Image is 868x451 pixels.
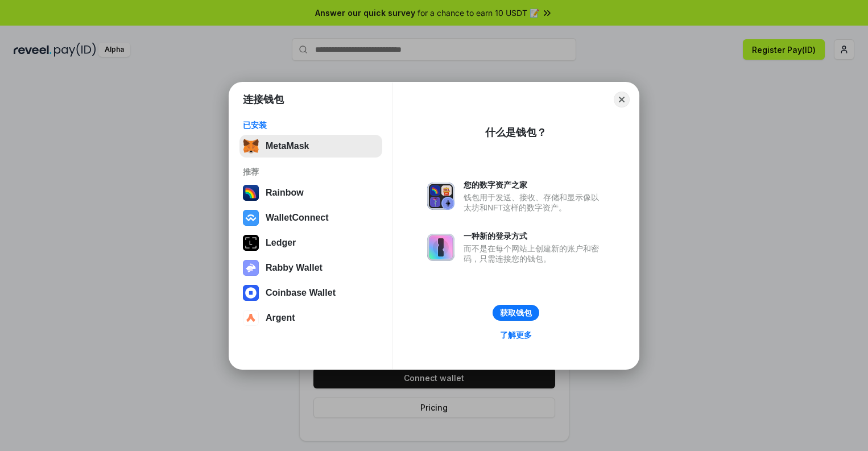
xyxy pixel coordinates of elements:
a: 了解更多 [493,328,539,342]
img: svg+xml,%3Csvg%20xmlns%3D%22http%3A%2F%2Fwww.w3.org%2F2000%2Fsvg%22%20fill%3D%22none%22%20viewBox... [427,234,454,261]
div: Rainbow [266,188,304,198]
div: Ledger [266,238,296,248]
img: svg+xml,%3Csvg%20width%3D%2228%22%20height%3D%2228%22%20viewBox%3D%220%200%2028%2028%22%20fill%3D... [243,310,259,326]
div: 推荐 [243,167,379,177]
button: WalletConnect [239,206,382,229]
button: Ledger [239,231,382,254]
img: svg+xml,%3Csvg%20xmlns%3D%22http%3A%2F%2Fwww.w3.org%2F2000%2Fsvg%22%20fill%3D%22none%22%20viewBox... [243,260,259,276]
button: MetaMask [239,135,382,158]
h1: 连接钱包 [243,93,284,106]
img: svg+xml,%3Csvg%20xmlns%3D%22http%3A%2F%2Fwww.w3.org%2F2000%2Fsvg%22%20fill%3D%22none%22%20viewBox... [427,183,454,210]
button: Close [614,92,630,107]
div: Rabby Wallet [266,263,323,273]
button: Coinbase Wallet [239,282,382,304]
div: Argent [266,313,295,323]
div: 您的数字资产之家 [464,180,605,190]
button: Argent [239,307,382,329]
div: Coinbase Wallet [266,288,336,298]
div: 而不是在每个网站上创建新的账户和密码，只需连接您的钱包。 [464,243,605,264]
div: 获取钱包 [500,308,532,318]
img: svg+xml,%3Csvg%20width%3D%2228%22%20height%3D%2228%22%20viewBox%3D%220%200%2028%2028%22%20fill%3D... [243,285,259,301]
div: 了解更多 [500,330,532,340]
img: svg+xml,%3Csvg%20fill%3D%22none%22%20height%3D%2233%22%20viewBox%3D%220%200%2035%2033%22%20width%... [243,138,259,154]
div: 什么是钱包？ [485,126,547,139]
div: WalletConnect [266,213,329,223]
button: 获取钱包 [493,305,539,321]
img: svg+xml,%3Csvg%20width%3D%2228%22%20height%3D%2228%22%20viewBox%3D%220%200%2028%2028%22%20fill%3D... [243,210,259,226]
div: MetaMask [266,141,309,151]
div: 钱包用于发送、接收、存储和显示像以太坊和NFT这样的数字资产。 [464,192,605,213]
button: Rainbow [239,181,382,204]
div: 一种新的登录方式 [464,231,605,241]
button: Rabby Wallet [239,256,382,279]
img: svg+xml,%3Csvg%20xmlns%3D%22http%3A%2F%2Fwww.w3.org%2F2000%2Fsvg%22%20width%3D%2228%22%20height%3... [243,235,259,251]
img: svg+xml,%3Csvg%20width%3D%22120%22%20height%3D%22120%22%20viewBox%3D%220%200%20120%20120%22%20fil... [243,185,259,201]
div: 已安装 [243,120,379,130]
